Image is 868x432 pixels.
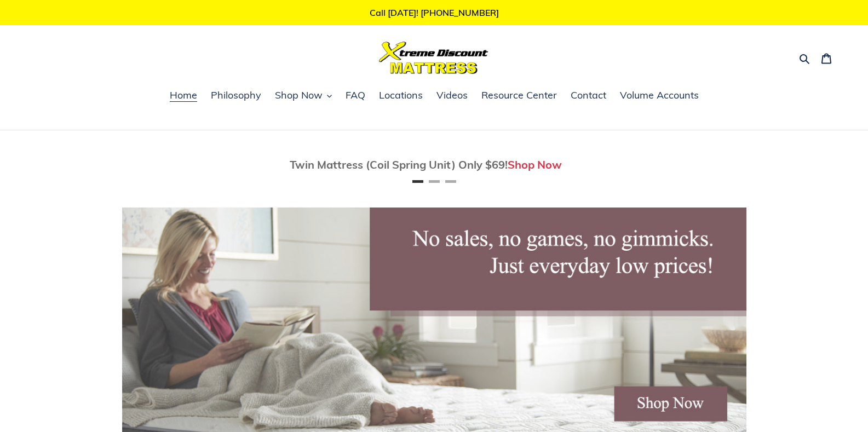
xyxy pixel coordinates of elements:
[275,89,323,102] span: Shop Now
[412,180,423,183] button: Page 1
[565,88,612,104] a: Contact
[269,88,337,104] button: Shop Now
[290,158,508,171] span: Twin Mattress (Coil Spring Unit) Only $69!
[379,42,488,74] img: Xtreme Discount Mattress
[205,88,267,104] a: Philosophy
[508,158,562,171] a: Shop Now
[436,89,468,102] span: Videos
[571,89,606,102] span: Contact
[429,180,440,183] button: Page 2
[211,89,261,102] span: Philosophy
[373,88,428,104] a: Locations
[481,89,557,102] span: Resource Center
[620,89,699,102] span: Volume Accounts
[164,88,203,104] a: Home
[476,88,562,104] a: Resource Center
[431,88,473,104] a: Videos
[379,89,423,102] span: Locations
[170,89,197,102] span: Home
[340,88,371,104] a: FAQ
[346,89,365,102] span: FAQ
[614,88,704,104] a: Volume Accounts
[445,180,456,183] button: Page 3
